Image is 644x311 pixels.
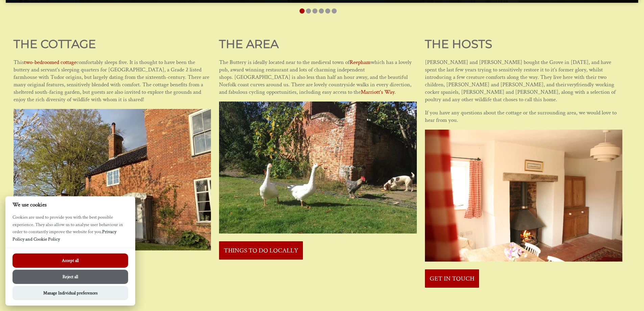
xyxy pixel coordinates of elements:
a: GET IN TOUCH [425,269,479,288]
em: very [567,81,576,88]
img: Fireplace at Grove Buttery [425,130,622,262]
a: Marriott's Way [361,88,395,96]
a: Reepham [350,59,371,66]
p: Cookies are used to provide you with the best possible experience. They also allow us to analyse ... [5,214,135,248]
p: The Buttery is ideally located near to the medieval town of which has a lovely pub, award winning... [219,59,416,96]
strong: THE COTTAGE [14,37,96,51]
p: [PERSON_NAME] and [PERSON_NAME] bought the Grove in [DATE], and have spent the last few years try... [425,59,622,103]
p: If you have any questions about the cottage or the surrounding area, we would love to hear from you. [425,109,622,124]
button: Accept all [13,253,128,268]
strong: THE HOSTS [425,37,492,51]
button: Reject all [13,270,128,284]
h2: We use cookies [5,202,135,208]
img: The gardens at Grove Buttery [219,102,416,234]
a: two-bedroomed cottage [24,59,76,66]
a: Privacy Policy and Cookie Policy [13,228,116,242]
button: Manage Individual preferences [13,286,128,300]
a: THINGS TO DO LOCALLY [219,241,303,260]
p: This comfortably sleeps five. It is thought to have been the buttery and servant's sleeping quart... [14,59,211,103]
img: Grove Buttery [14,109,211,250]
strong: THE AREA [219,37,279,51]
